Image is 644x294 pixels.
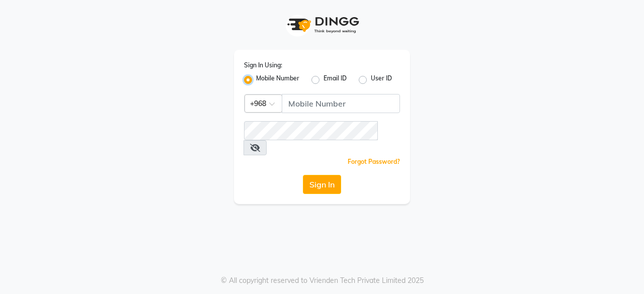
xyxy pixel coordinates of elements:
label: User ID [371,74,392,86]
label: Sign In Using: [244,61,282,70]
label: Mobile Number [256,74,299,86]
input: Username [282,94,400,113]
input: Username [244,121,378,140]
a: Forgot Password? [348,158,400,165]
img: logo1.svg [282,10,362,40]
button: Sign In [303,175,341,194]
label: Email ID [324,74,347,86]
